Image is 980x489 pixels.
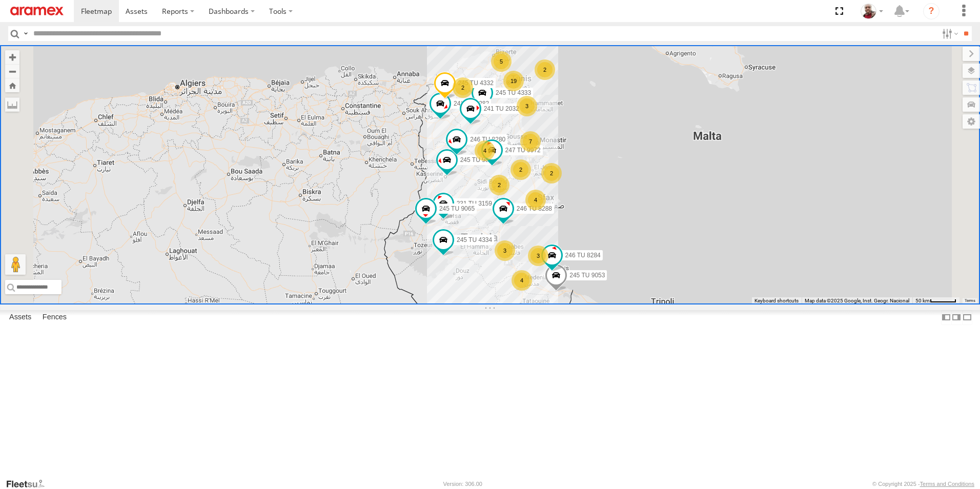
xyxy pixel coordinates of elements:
[5,50,19,64] button: Zoom in
[541,163,562,184] div: 2
[535,59,555,80] div: 2
[443,481,482,487] div: Version: 306.00
[10,7,64,15] img: aramex-logo.svg
[912,297,959,304] button: Map Scale: 50 km per 48 pixels
[453,77,473,98] div: 2
[565,252,601,259] span: 246 TU 8284
[496,89,531,96] span: 245 TU 4333
[470,136,505,143] span: 246 TU 8280
[5,78,19,92] button: Zoom Home
[489,175,509,195] div: 2
[511,159,531,180] div: 2
[5,254,26,275] button: Drag Pegman onto the map to open Street View
[805,298,909,303] span: Map data ©2025 Google, Inst. Geogr. Nacional
[754,297,799,304] button: Keyboard shortcuts
[938,26,960,41] label: Search Filter Options
[517,96,537,116] div: 3
[5,64,19,78] button: Zoom out
[460,156,496,164] span: 245 TU 9063
[872,481,974,487] div: © Copyright 2025 -
[4,310,36,324] label: Assets
[963,114,980,129] label: Map Settings
[512,270,532,291] div: 4
[458,79,494,87] span: 245 TU 4332
[528,246,548,266] div: 3
[941,310,951,325] label: Dock Summary Table to the Left
[22,26,30,41] label: Search Query
[517,205,552,212] span: 246 TU 8288
[503,71,524,91] div: 19
[457,200,492,207] span: 231 TU 3159
[439,206,475,213] span: 245 TU 9065
[475,140,495,161] div: 4
[915,298,930,303] span: 50 km
[457,236,492,243] span: 245 TU 4334
[951,310,962,325] label: Dock Summary Table to the Right
[5,97,19,112] label: Measure
[520,131,541,152] div: 7
[491,51,512,72] div: 5
[37,310,72,324] label: Fences
[857,4,887,19] div: Majdi Ghannoudi
[484,105,519,112] span: 241 TU 2032
[505,147,541,154] span: 247 TU 9972
[454,100,489,108] span: 246 TU 8282
[965,299,975,303] a: Terms (opens in new tab)
[920,481,974,487] a: Terms and Conditions
[962,310,972,325] label: Hide Summary Table
[6,479,53,489] a: Visit our Website
[569,272,605,279] span: 245 TU 9053
[495,240,515,261] div: 3
[525,190,546,210] div: 4
[923,3,940,19] i: ?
